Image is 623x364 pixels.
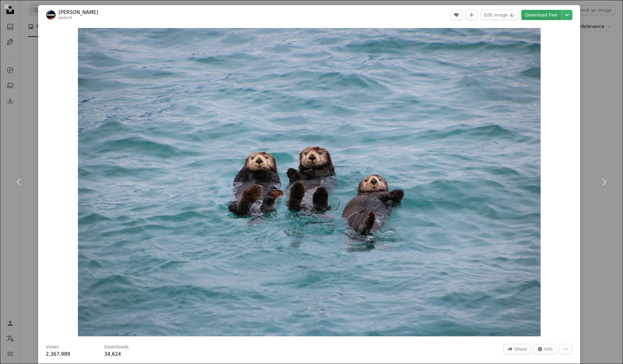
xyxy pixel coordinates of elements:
a: [PERSON_NAME] [59,9,98,16]
a: kedar9 [59,16,72,20]
button: Edit image [481,10,519,20]
a: Next [585,152,623,213]
img: a group of sea otters swimming in the ocean [78,28,541,336]
button: Choose download size [562,10,572,20]
button: Stats about this image [534,344,557,354]
img: Go to Kedar Gadge's profile [46,10,56,20]
span: 34,624 [104,351,121,357]
button: Share this image [503,344,531,354]
span: 2,367,989 [46,351,70,357]
button: Like [450,10,463,20]
button: More Actions [559,344,572,354]
button: Add to Collection [465,10,478,20]
button: Zoom in on this image [78,28,541,336]
span: Share [514,344,527,354]
h3: Downloads [104,344,129,350]
h3: Views [46,344,59,350]
span: Info [544,344,553,354]
a: Download free [521,10,561,20]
